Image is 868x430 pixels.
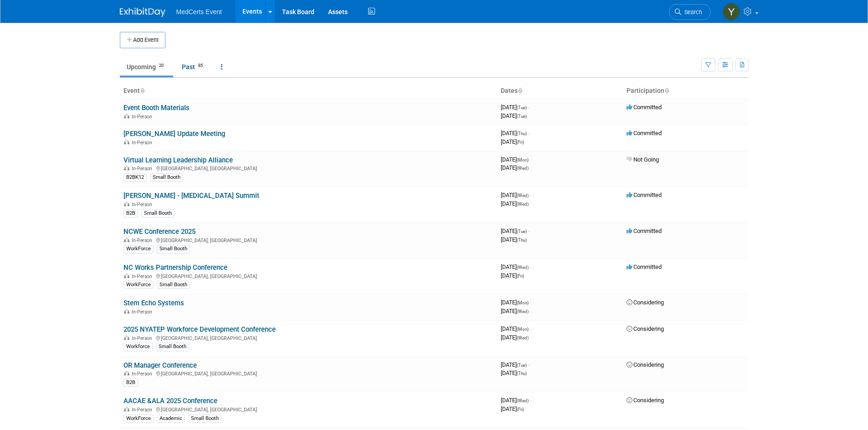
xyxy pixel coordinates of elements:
[188,415,221,423] div: Small Booth
[195,62,205,69] span: 85
[517,105,527,110] span: (Tue)
[501,325,531,332] span: [DATE]
[132,202,155,207] span: In-Person
[528,361,529,368] span: -
[517,238,527,243] span: (Thu)
[132,309,155,315] span: In-Person
[517,309,529,314] span: (Wed)
[132,238,155,243] span: In-Person
[123,369,493,377] div: [GEOGRAPHIC_DATA], [GEOGRAPHIC_DATA]
[156,343,189,351] div: Small Booth
[530,397,531,404] span: -
[123,209,138,218] div: B2B
[120,8,165,17] img: ExhibitDay
[124,202,129,206] img: In-Person Event
[627,361,664,368] span: Considering
[123,228,195,236] a: NCWE Conference 2025
[517,131,527,136] span: (Thu)
[517,300,529,305] span: (Mon)
[517,398,529,403] span: (Wed)
[517,114,527,119] span: (Tue)
[517,265,529,270] span: (Wed)
[501,369,527,376] span: [DATE]
[132,114,155,120] span: In-Person
[627,228,662,234] span: Committed
[627,299,664,306] span: Considering
[123,397,217,405] a: AACAE &ALA 2025 Conference
[124,309,129,314] img: In-Person Event
[120,83,497,99] th: Event
[501,236,527,243] span: [DATE]
[132,166,155,172] span: In-Person
[123,405,493,413] div: [GEOGRAPHIC_DATA], [GEOGRAPHIC_DATA]
[157,245,190,253] div: Small Booth
[501,138,524,145] span: [DATE]
[627,397,664,404] span: Considering
[157,415,185,423] div: Academic
[124,371,129,375] img: In-Person Event
[528,130,529,137] span: -
[517,327,529,332] span: (Mon)
[123,236,493,243] div: [GEOGRAPHIC_DATA], [GEOGRAPHIC_DATA]
[517,371,527,376] span: (Thu)
[517,335,529,340] span: (Wed)
[530,299,531,306] span: -
[123,156,233,164] a: Virtual Learning Leadership Alliance
[501,308,529,314] span: [DATE]
[627,130,662,137] span: Committed
[501,192,531,198] span: [DATE]
[123,379,138,387] div: B2B
[501,334,529,341] span: [DATE]
[141,209,175,218] div: Small Booth
[501,397,531,404] span: [DATE]
[517,157,529,162] span: (Mon)
[501,272,524,279] span: [DATE]
[627,192,662,198] span: Committed
[123,361,197,369] a: OR Manager Conference
[124,140,129,144] img: In-Person Event
[517,407,524,412] span: (Fri)
[501,361,529,368] span: [DATE]
[681,9,702,15] span: Search
[123,281,154,289] div: WorkForce
[150,173,183,182] div: Small Booth
[669,4,711,20] a: Search
[517,229,527,234] span: (Tue)
[123,245,154,253] div: WorkForce
[123,415,154,423] div: WorkForce
[517,140,524,145] span: (Fri)
[517,202,529,207] span: (Wed)
[132,140,155,146] span: In-Person
[132,407,155,413] span: In-Person
[517,273,524,278] span: (Fri)
[123,192,259,200] a: [PERSON_NAME] - [MEDICAL_DATA] Summit
[123,173,147,182] div: B2BK12
[530,325,531,332] span: -
[627,325,664,332] span: Considering
[124,166,129,170] img: In-Person Event
[123,343,153,351] div: Workforce
[501,200,529,207] span: [DATE]
[124,273,129,278] img: In-Person Event
[623,83,749,99] th: Participation
[132,335,155,341] span: In-Person
[123,334,493,341] div: [GEOGRAPHIC_DATA], [GEOGRAPHIC_DATA]
[132,371,155,377] span: In-Person
[123,104,190,112] a: Event Booth Materials
[123,130,225,138] a: [PERSON_NAME] Update Meeting
[123,263,227,272] a: NC Works Partnership Conference
[528,104,529,111] span: -
[501,130,529,137] span: [DATE]
[124,407,129,411] img: In-Person Event
[517,193,529,198] span: (Wed)
[124,238,129,242] img: In-Person Event
[501,156,531,163] span: [DATE]
[123,164,493,172] div: [GEOGRAPHIC_DATA], [GEOGRAPHIC_DATA]
[497,83,623,99] th: Dates
[156,62,166,69] span: 20
[528,228,529,234] span: -
[123,299,184,307] a: Stem Echo Systems
[501,112,527,119] span: [DATE]
[530,156,531,163] span: -
[120,32,165,48] button: Add Event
